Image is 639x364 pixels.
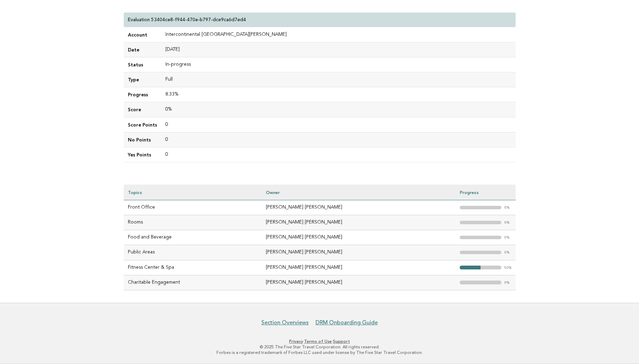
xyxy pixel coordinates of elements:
[124,147,161,162] td: Yes Points
[124,275,262,290] td: Charitable Engagement
[107,344,532,350] p: © 2025 The Five Star Travel Corporation. All rights reserved.
[124,230,262,245] td: Food and Beverage
[504,206,510,210] em: 0%
[262,185,455,200] th: Owner
[504,236,510,240] em: 0%
[124,72,161,87] td: Type
[289,339,303,344] a: Privacy
[124,260,262,275] td: Fitness Center & Spa
[107,339,532,344] p: · ·
[333,339,350,344] a: Support
[504,266,511,270] em: 50%
[161,42,516,57] td: [DATE]
[161,72,516,87] td: Full
[262,260,455,275] td: [PERSON_NAME] [PERSON_NAME]
[161,57,516,72] td: In-progress
[124,132,161,147] td: No Points
[161,132,516,147] td: 0
[124,185,262,200] th: Topics
[262,230,455,245] td: [PERSON_NAME] [PERSON_NAME]
[161,102,516,117] td: 0%
[107,350,532,355] p: Forbes is a registered trademark of Forbes LLC used under license by The Five Star Travel Corpora...
[124,245,262,260] td: Public Areas
[124,200,262,215] td: Front Office
[124,102,161,117] td: Score
[262,275,455,290] td: [PERSON_NAME] [PERSON_NAME]
[124,42,161,57] td: Date
[261,319,309,326] a: Section Overviews
[128,17,246,23] p: Evaluation 53404ce8-f944-470e-b797-dce9ca6d7ed4
[262,200,455,215] td: [PERSON_NAME] [PERSON_NAME]
[124,87,161,102] td: Progress
[124,117,161,132] td: Score Points
[161,147,516,162] td: 0
[124,215,262,230] td: Rooms
[262,245,455,260] td: [PERSON_NAME] [PERSON_NAME]
[124,57,161,72] td: Status
[304,339,332,344] a: Terms of Use
[456,185,516,200] th: Progress
[504,221,510,225] em: 0%
[262,215,455,230] td: [PERSON_NAME] [PERSON_NAME]
[124,27,161,42] td: Account
[504,251,510,254] em: 0%
[316,319,378,326] a: DRM Onboarding Guide
[504,281,510,285] em: 0%
[161,27,516,42] td: Intercontinental [GEOGRAPHIC_DATA][PERSON_NAME]
[161,87,516,102] td: 8.33%
[460,266,481,269] strong: ">
[161,117,516,132] td: 0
